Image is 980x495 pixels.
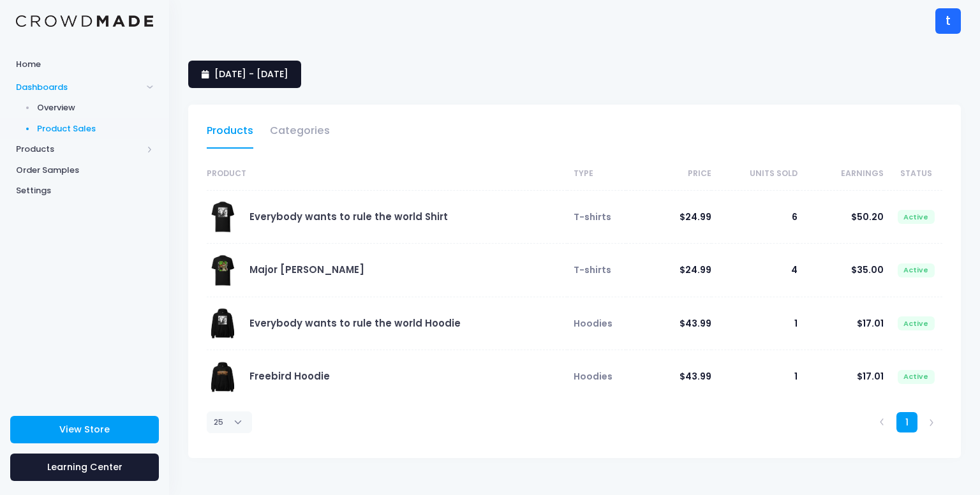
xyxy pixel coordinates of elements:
[249,263,364,276] a: Major [PERSON_NAME]
[16,58,153,71] span: Home
[798,158,884,191] th: Earnings: activate to sort column ascending
[574,263,611,276] span: T-shirts
[857,370,884,383] span: $17.01
[679,211,711,223] span: $24.99
[10,454,159,481] a: Learning Center
[16,184,153,197] span: Settings
[935,8,961,34] div: t
[792,211,798,223] span: 6
[249,210,448,223] a: Everybody wants to rule the world Shirt
[16,15,153,27] img: Logo
[679,317,711,330] span: $43.99
[626,158,712,191] th: Price: activate to sort column ascending
[214,68,288,80] span: [DATE] - [DATE]
[794,370,798,383] span: 1
[567,158,625,191] th: Type: activate to sort column ascending
[791,263,798,276] span: 4
[188,61,301,88] a: [DATE] - [DATE]
[574,370,612,383] span: Hoodies
[207,158,567,191] th: Product: activate to sort column ascending
[249,369,330,383] a: Freebird Hoodie
[857,317,884,330] span: $17.01
[47,461,122,473] span: Learning Center
[59,423,110,436] span: View Store
[574,317,612,330] span: Hoodies
[207,119,253,149] a: Products
[896,412,917,433] a: 1
[37,101,154,114] span: Overview
[679,370,711,383] span: $43.99
[711,158,798,191] th: Units Sold: activate to sort column ascending
[851,211,884,223] span: $50.20
[16,143,142,156] span: Products
[574,211,611,223] span: T-shirts
[898,263,935,277] span: Active
[898,370,935,384] span: Active
[794,317,798,330] span: 1
[10,416,159,443] a: View Store
[16,81,142,94] span: Dashboards
[16,164,153,177] span: Order Samples
[270,119,330,149] a: Categories
[679,263,711,276] span: $24.99
[898,316,935,330] span: Active
[249,316,461,330] a: Everybody wants to rule the world Hoodie
[37,122,154,135] span: Product Sales
[898,210,935,224] span: Active
[884,158,942,191] th: Status: activate to sort column ascending
[851,263,884,276] span: $35.00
